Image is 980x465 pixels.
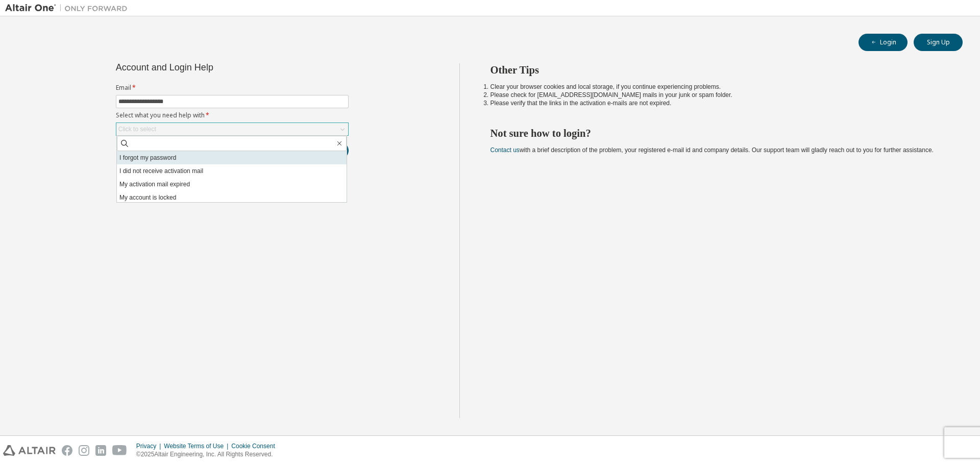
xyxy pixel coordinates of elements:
[116,111,349,119] label: Select what you need help with
[95,445,106,456] img: linkedin.svg
[136,442,164,450] div: Privacy
[491,146,520,154] a: Contact us
[79,445,89,456] img: instagram.svg
[117,151,347,164] li: I forgot my password
[62,445,72,456] img: facebook.svg
[491,91,945,99] li: Please check for [EMAIL_ADDRESS][DOMAIN_NAME] mails in your junk or spam folder.
[118,125,156,133] div: Click to select
[491,63,945,77] h2: Other Tips
[116,84,349,92] label: Email
[491,146,934,154] span: with a brief description of the problem, your registered e-mail id and company details. Our suppo...
[164,442,231,450] div: Website Terms of Use
[116,123,348,135] div: Click to select
[136,450,281,459] p: © 2025 Altair Engineering, Inc. All Rights Reserved.
[5,3,133,13] img: Altair One
[859,34,908,51] button: Login
[116,63,302,71] div: Account and Login Help
[491,127,945,140] h2: Not sure how to login?
[231,442,281,450] div: Cookie Consent
[914,34,963,51] button: Sign Up
[3,445,56,456] img: altair_logo.svg
[491,83,945,91] li: Clear your browser cookies and local storage, if you continue experiencing problems.
[112,445,127,456] img: youtube.svg
[491,99,945,107] li: Please verify that the links in the activation e-mails are not expired.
